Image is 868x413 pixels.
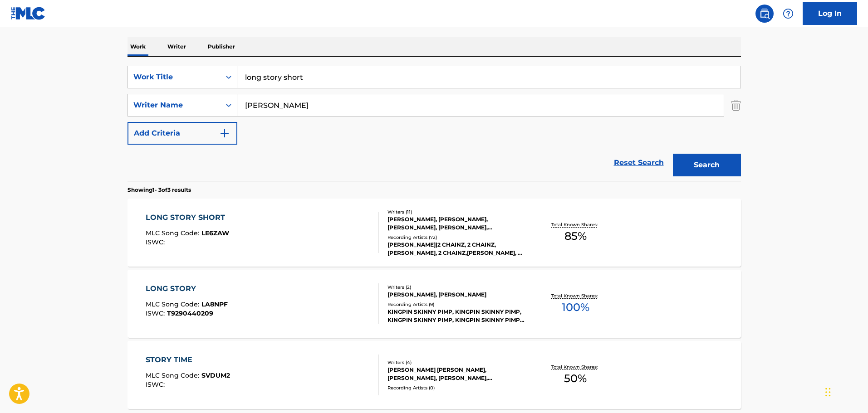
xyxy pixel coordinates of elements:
iframe: Chat Widget [823,369,868,413]
div: Recording Artists ( 72 ) [387,234,525,241]
a: LONG STORY SHORTMLC Song Code:LE6ZAWISWC:Writers (11)[PERSON_NAME], [PERSON_NAME], [PERSON_NAME],... [128,199,741,267]
img: Delete Criterion [731,94,741,117]
div: [PERSON_NAME]|2 CHAINZ, 2 CHAINZ,[PERSON_NAME], 2 CHAINZ,[PERSON_NAME], 2 CHAINZ, 2 [PERSON_NAME]... [387,241,525,257]
span: T9290440209 [167,309,213,317]
p: Total Known Shares: [551,221,600,228]
a: Public Search [755,5,774,23]
div: Help [779,5,797,23]
p: Showing 1 - 3 of 3 results [128,186,191,194]
div: [PERSON_NAME] [PERSON_NAME], [PERSON_NAME], [PERSON_NAME], [PERSON_NAME] [387,366,525,382]
span: ISWC : [146,380,167,389]
div: Drag [825,379,831,406]
button: Search [673,154,741,176]
button: Add Criteria [128,122,237,145]
span: LE6ZAW [201,229,229,237]
a: LONG STORYMLC Song Code:LA8NPFISWC:T9290440209Writers (2)[PERSON_NAME], [PERSON_NAME]Recording Ar... [128,270,741,338]
form: Search Form [128,66,741,181]
span: LA8NPF [201,300,228,308]
div: Writer Name [133,100,215,111]
div: Writers ( 11 ) [387,209,525,215]
div: KINGPIN SKINNY PIMP, KINGPIN SKINNY PIMP, KINGPIN SKINNY PIMP, KINGPIN SKINNY PIMP, KINGPIN SKINN... [387,308,525,324]
p: Work [128,37,148,56]
div: Writers ( 2 ) [387,284,525,291]
span: 100 % [562,299,589,316]
span: ISWC : [146,309,167,317]
div: [PERSON_NAME], [PERSON_NAME] [387,291,525,299]
p: Writer [165,37,189,56]
a: Log In [803,2,857,25]
div: Work Title [133,72,215,83]
span: SVDUM2 [201,371,230,379]
span: MLC Song Code : [146,371,201,379]
a: STORY TIMEMLC Song Code:SVDUM2ISWC:Writers (4)[PERSON_NAME] [PERSON_NAME], [PERSON_NAME], [PERSON... [128,341,741,409]
img: 9d2ae6d4665cec9f34b9.svg [219,128,230,139]
span: MLC Song Code : [146,300,201,308]
p: Total Known Shares: [551,364,600,370]
div: Recording Artists ( 9 ) [387,301,525,308]
img: search [759,8,770,19]
span: 85 % [564,228,587,244]
span: 50 % [564,370,587,387]
div: Writers ( 4 ) [387,359,525,366]
div: STORY TIME [146,355,230,365]
div: [PERSON_NAME], [PERSON_NAME], [PERSON_NAME], [PERSON_NAME], [PERSON_NAME], [PERSON_NAME] [PERSON_... [387,215,525,232]
div: LONG STORY SHORT [146,212,230,223]
div: LONG STORY [146,283,228,294]
img: MLC Logo [11,7,46,20]
span: MLC Song Code : [146,229,201,237]
span: ISWC : [146,238,167,246]
p: Publisher [205,37,238,56]
p: Total Known Shares: [551,292,600,299]
div: Recording Artists ( 0 ) [387,384,525,391]
a: Reset Search [609,153,668,173]
img: help [783,8,794,19]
